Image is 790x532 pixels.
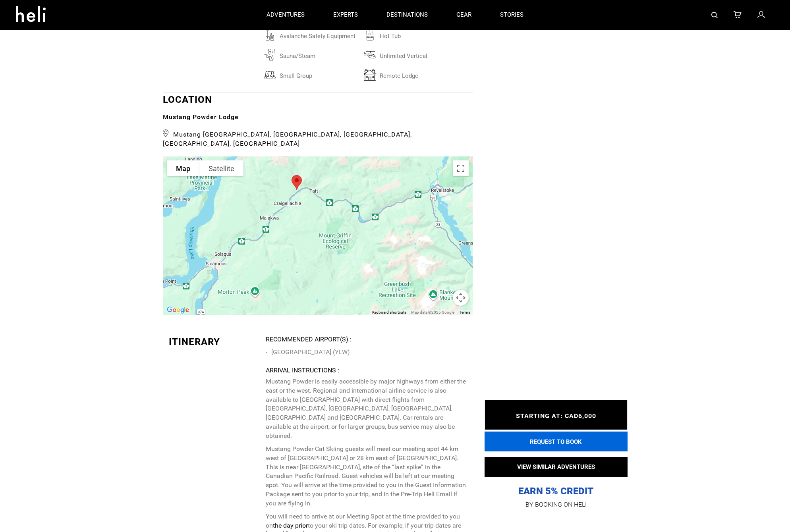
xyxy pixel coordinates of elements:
[376,69,464,79] span: remote lodge
[386,11,428,19] p: destinations
[376,49,464,59] span: unlimited vertical
[266,366,466,375] div: Arrival Instructions :
[411,310,454,314] span: Map data ©2025 Google
[485,457,628,477] button: VIEW SIMILAR ADVENTURES
[516,412,596,420] span: STARTING AT: CAD6,000
[163,93,473,148] div: LOCATION
[364,29,376,41] img: hottub.svg
[485,432,628,451] button: REQUEST TO BOOK
[276,29,364,39] span: avalanche safety equipment
[267,11,305,19] p: adventures
[264,69,276,81] img: smallgroup.svg
[372,310,406,315] button: Keyboard shortcuts
[165,305,191,315] img: Google
[276,69,364,79] span: small group
[711,12,718,18] img: search-bar-icon.svg
[167,160,199,176] button: Show street map
[163,113,239,121] b: Mustang Powder Lodge
[376,29,464,39] span: hot tub
[266,377,466,441] p: Mustang Powder is easily accessible by major highways from either the east or the west. Regional ...
[364,49,376,61] img: unlimitedvertical.svg
[333,11,358,19] p: experts
[266,445,466,508] p: Mustang Powder Cat Skiing guests will meet our meeting spot 44 km west of [GEOGRAPHIC_DATA] or 28...
[165,305,191,315] a: Open this area in Google Maps (opens a new window)
[453,290,469,306] button: Map camera controls
[266,335,466,344] div: Recommended Airport(s) :
[485,406,628,497] p: EARN 5% CREDIT
[273,522,308,529] strong: the day prior
[264,29,276,41] img: avalanchesafetyequipment.svg
[199,160,243,176] button: Show satellite imagery
[266,346,466,358] li: [GEOGRAPHIC_DATA] (YLW)
[364,69,376,81] img: remotelodge.svg
[459,310,470,314] a: Terms (opens in new tab)
[264,49,276,61] img: saunasteam.svg
[276,49,364,59] span: sauna/steam
[485,499,628,510] p: BY BOOKING ON HELI
[453,160,469,176] button: Toggle fullscreen view
[169,335,260,349] div: Itinerary
[163,127,473,148] span: Mustang [GEOGRAPHIC_DATA], [GEOGRAPHIC_DATA], [GEOGRAPHIC_DATA], [GEOGRAPHIC_DATA], [GEOGRAPHIC_D...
